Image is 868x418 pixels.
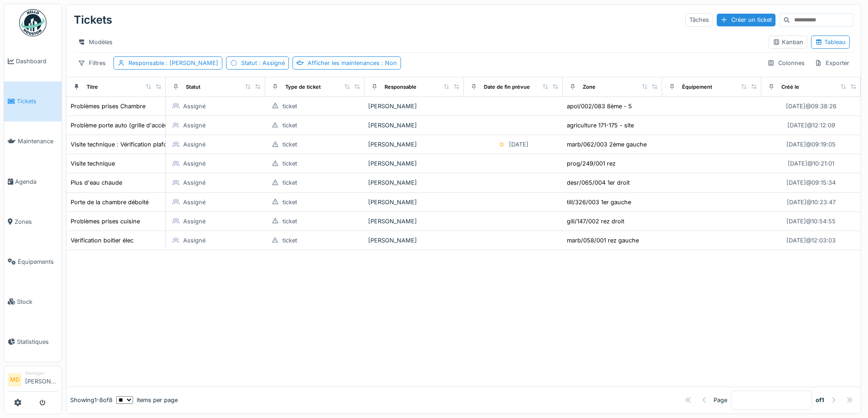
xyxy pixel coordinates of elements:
[815,38,846,46] div: Tableau
[18,137,58,146] span: Maintenance
[71,198,149,206] div: Porte de la chambre déboité
[509,140,529,149] div: [DATE]
[816,396,824,404] strong: of 1
[786,178,836,187] div: [DATE] @ 09:15:34
[17,297,58,306] span: Stock
[282,178,297,187] div: ticket
[8,370,58,392] a: MD Manager[PERSON_NAME]
[74,56,110,70] div: Filtres
[128,59,218,67] div: Responsable
[241,59,285,67] div: Statut
[186,83,200,91] div: Statut
[4,121,62,161] a: Maintenance
[282,236,297,245] div: ticket
[368,178,460,187] div: [PERSON_NAME]
[71,178,122,187] div: Plus d'eau chaude
[368,217,460,226] div: [PERSON_NAME]
[74,35,117,49] div: Modèles
[183,198,205,206] div: Assigné
[70,396,113,404] div: Showing 1 - 8 of 8
[786,140,836,149] div: [DATE] @ 09:19:05
[19,9,46,36] img: Badge_color-CXgf-gQk.svg
[368,140,460,149] div: [PERSON_NAME]
[164,60,218,66] span: : [PERSON_NAME]
[380,60,397,66] span: : Non
[71,121,220,130] div: Problème porte auto (grille d'accès cour de l'horloge)
[25,370,58,389] li: [PERSON_NAME]
[368,102,460,111] div: [PERSON_NAME]
[17,97,58,106] span: Tickets
[282,217,297,226] div: ticket
[4,41,62,81] a: Dashboard
[763,56,809,70] div: Colonnes
[17,337,58,346] span: Statistiques
[282,102,297,111] div: ticket
[368,159,460,168] div: [PERSON_NAME]
[781,83,799,91] div: Créé le
[116,396,178,404] div: items per page
[368,121,460,130] div: [PERSON_NAME]
[71,159,115,168] div: Visite technique
[183,159,205,168] div: Assigné
[583,83,596,91] div: Zone
[8,373,21,387] li: MD
[71,102,145,111] div: Problèmes prises Chambre
[282,198,297,206] div: ticket
[282,159,297,168] div: ticket
[786,236,836,245] div: [DATE] @ 12:03:03
[786,217,836,226] div: [DATE] @ 10:54:55
[183,217,205,226] div: Assigné
[16,57,58,65] span: Dashboard
[567,140,647,149] div: marb/062/003 2ème gauche
[183,102,205,111] div: Assigné
[368,198,460,206] div: [PERSON_NAME]
[183,178,205,187] div: Assigné
[717,14,776,26] div: Créer un ticket
[682,83,712,91] div: Équipement
[788,159,834,168] div: [DATE] @ 10:21:01
[282,140,297,149] div: ticket
[786,102,837,111] div: [DATE] @ 09:38:26
[15,177,58,186] span: Agenda
[368,236,460,245] div: [PERSON_NAME]
[811,56,853,70] div: Exporter
[282,121,297,130] div: ticket
[4,201,62,242] a: Zones
[18,257,58,266] span: Équipements
[308,59,397,67] div: Afficher les maintenances
[25,370,58,377] div: Manager
[15,217,58,226] span: Zones
[685,13,713,26] div: Tâches
[71,236,134,245] div: Vérification boitier élec
[567,178,630,187] div: desr/065/004 1er droit
[183,236,205,245] div: Assigné
[567,159,616,168] div: prog/249/001 rez
[567,121,634,130] div: agriculture 171-175 - site
[71,217,140,226] div: Problèmes prises cuisine
[4,322,62,362] a: Statistiques
[567,198,631,206] div: till/326/003 1er gauche
[4,161,62,201] a: Agenda
[71,140,221,149] div: Visite technique : Vérification plafond suite à une fuite
[257,60,285,66] span: : Assigné
[285,83,321,91] div: Type de ticket
[183,140,205,149] div: Assigné
[567,217,624,226] div: gili/147/002 rez droit
[183,121,205,130] div: Assigné
[773,38,803,46] div: Kanban
[714,396,727,404] div: Page
[4,81,62,121] a: Tickets
[4,242,62,282] a: Équipements
[4,282,62,322] a: Stock
[484,83,530,91] div: Date de fin prévue
[787,198,836,206] div: [DATE] @ 10:23:47
[567,236,639,245] div: marb/058/001 rez gauche
[87,83,98,91] div: Titre
[567,102,632,111] div: apol/002/083 8ème - 5
[385,83,416,91] div: Responsable
[74,8,112,32] div: Tickets
[787,121,835,130] div: [DATE] @ 12:12:09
